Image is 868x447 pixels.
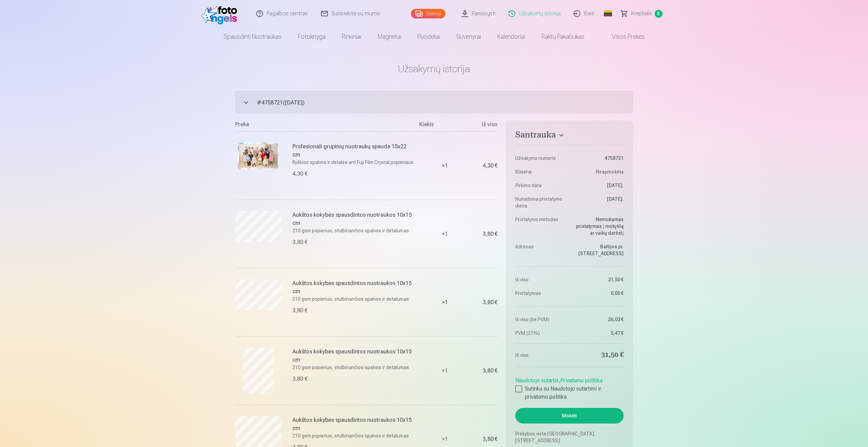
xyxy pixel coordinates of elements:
dd: [DATE]. [573,182,624,189]
span: # 4758721 ( [DATE] ) [257,99,633,107]
p: 210 gsm popierius, stulbinančios spalvos ir detalumas [292,296,415,302]
p: 210 gsm popierius, stulbinančios spalvos ir detalumas [292,364,415,371]
div: × 1 [419,336,470,405]
dt: Būsena [515,168,566,175]
div: Kiekis [419,120,470,131]
h6: Aukštos kokybės spausdintos nuotraukos 10x15 cm [292,211,415,227]
h1: Užsakymų istorija [235,63,633,75]
a: Privatumo politika [560,377,603,384]
h6: Profesionali grupinių nuotraukų spauda 15x22 cm [292,143,415,159]
button: Mokėti [515,408,623,424]
div: Prekė [235,120,420,131]
dt: Pristatymas [515,290,566,297]
dd: 4758721 [573,155,624,162]
div: × 1 [419,200,470,268]
dd: [DATE]. [573,196,624,209]
span: Neapmokėta [596,168,624,175]
span: 8 [655,10,663,18]
label: Sutinku su Naudotojo sutartimi ir privatumo politika [515,385,623,401]
div: 3,80 € [483,369,498,373]
dt: Iš viso [515,350,566,360]
div: 4,30 € [292,170,307,178]
p: Ryškios spalvos ir detalės ant Fuji Film Crystal popieriaus [292,159,415,166]
dd: 0,00 € [573,290,624,297]
a: Fotoknyga [290,27,334,46]
a: Visos prekės [593,27,653,46]
a: Magnetai [369,27,409,46]
dt: Užsakymo numeris [515,155,566,162]
dt: Pirkimo data [515,182,566,189]
dd: Baltijos pr. [STREET_ADDRESS] [573,243,624,257]
dt: Iš viso [515,276,566,283]
span: Krepšelis [631,10,652,18]
a: Galerija [411,9,445,18]
a: Suvenyrai [448,27,489,46]
h6: Aukštos kokybės spausdintos nuotraukos 10x15 cm [292,279,415,296]
dt: Pristatymo metodas [515,216,566,236]
button: #4758721([DATE]) [235,91,633,114]
a: Raktų pakabukas [533,27,593,46]
dt: Numatoma pristatymo diena [515,196,566,209]
dd: 31,50 € [573,276,624,283]
div: 3,80 € [292,307,307,315]
div: × 1 [419,268,470,336]
dd: 31,50 € [573,350,624,360]
dd: 26,03 € [573,316,624,323]
a: Naudotojo sutartis [515,377,559,384]
div: 3,80 € [483,437,498,441]
div: 4,30 € [483,164,498,168]
h6: Aukštos kokybės spausdintos nuotraukos 10x15 cm [292,348,415,364]
div: 3,80 € [292,238,307,246]
p: Prekybos vieta [GEOGRAPHIC_DATA], [STREET_ADDRESS] [515,430,623,444]
a: Kalendoriai [489,27,533,46]
div: × 1 [419,131,470,200]
div: , [515,374,623,401]
div: 3,80 € [483,232,498,236]
p: 210 gsm popierius, stulbinančios spalvos ir detalumas [292,432,415,439]
h6: Aukštos kokybės spausdintos nuotraukos 10x15 cm [292,416,415,432]
div: 3,80 € [483,300,498,304]
button: Santrauka [515,130,623,142]
a: Rinkiniai [334,27,369,46]
div: Iš viso [470,120,498,131]
div: 3,80 € [292,375,307,383]
img: /fa2 [202,3,241,24]
dt: Adresas [515,243,566,257]
dt: Iš viso (be PVM) [515,316,566,323]
a: Spausdinti nuotraukas [215,27,290,46]
dd: 5,47 € [573,330,624,336]
dt: PVM (21%) [515,330,566,336]
dd: Nemokamas pristatymas į mokyklą ar vaikų darželį [573,216,624,236]
p: 210 gsm popierius, stulbinančios spalvos ir detalumas [292,227,415,234]
a: Puodeliai [409,27,448,46]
